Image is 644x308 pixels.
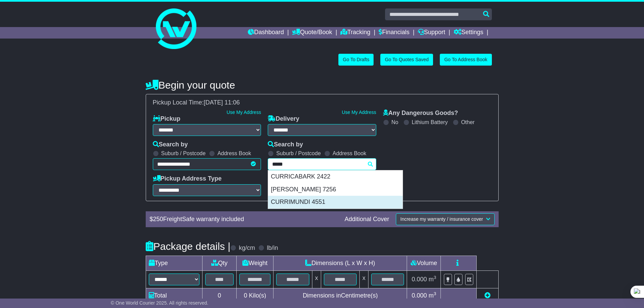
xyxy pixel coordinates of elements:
a: Go To Address Book [440,54,492,66]
td: x [312,270,321,288]
div: $ FreightSafe warranty included [146,216,341,223]
label: Suburb / Postcode [161,150,206,157]
span: m [429,276,436,283]
label: Search by [268,141,303,148]
label: Suburb / Postcode [276,150,321,157]
div: [PERSON_NAME] 7256 [268,183,403,196]
label: Any Dangerous Goods? [383,110,458,117]
a: Support [418,27,445,39]
label: Delivery [268,115,299,123]
td: Dimensions (L x W x H) [273,256,407,270]
td: 0 [202,288,237,303]
label: Address Book [217,150,251,157]
label: lb/in [267,244,278,252]
td: Weight [237,256,273,270]
label: Pickup [153,115,181,123]
a: Settings [454,27,483,39]
h4: Package details | [146,241,231,252]
div: Additional Cover [341,216,392,223]
label: Pickup Address Type [153,175,222,183]
span: Increase my warranty / insurance cover [400,216,483,222]
td: Volume [407,256,441,270]
td: Dimensions in Centimetre(s) [273,288,407,303]
label: Address Book [333,150,366,157]
div: CURRICABARK 2422 [268,170,403,183]
span: 0.000 [412,292,427,299]
a: Go To Quotes Saved [380,54,433,66]
div: CURRIMUNDI 4551 [268,196,403,209]
a: Dashboard [248,27,284,39]
sup: 3 [434,275,436,280]
label: kg/cm [239,244,255,252]
td: x [360,270,368,288]
span: 250 [153,216,163,222]
a: Tracking [340,27,370,39]
a: Add new item [484,292,491,299]
span: m [429,292,436,299]
a: Financials [379,27,409,39]
button: Increase my warranty / insurance cover [396,213,494,225]
span: 0 [244,292,247,299]
sup: 3 [434,291,436,296]
label: Search by [153,141,188,148]
span: 0.000 [412,276,427,283]
label: Lithium Battery [412,119,448,125]
a: Use My Address [342,110,376,115]
a: Quote/Book [292,27,332,39]
span: © One World Courier 2025. All rights reserved. [111,300,209,306]
a: Go To Drafts [338,54,374,66]
label: No [391,119,398,125]
div: Pickup Local Time: [149,99,495,106]
td: Qty [202,256,237,270]
td: Total [146,288,202,303]
td: Type [146,256,202,270]
td: Kilo(s) [237,288,273,303]
h4: Begin your quote [146,79,499,91]
a: Use My Address [226,110,261,115]
span: [DATE] 11:06 [204,99,240,106]
label: Other [461,119,475,125]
